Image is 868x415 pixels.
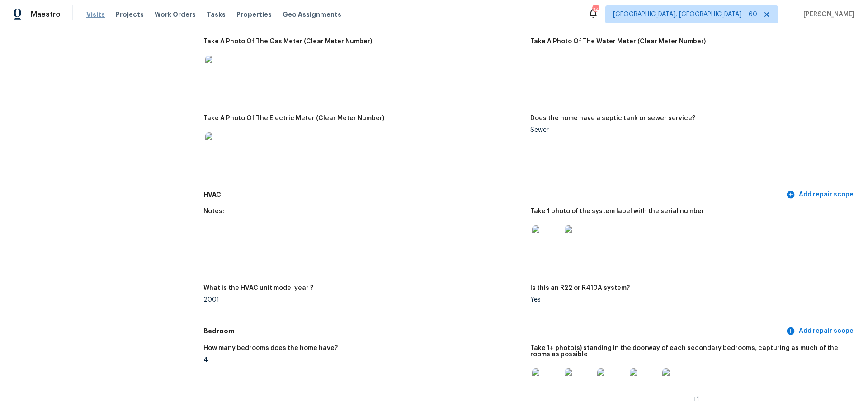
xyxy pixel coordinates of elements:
h5: Take A Photo Of The Water Meter (Clear Meter Number) [530,38,706,45]
h5: Take A Photo Of The Gas Meter (Clear Meter Number) [203,38,372,45]
h5: Take 1+ photo(s) standing in the doorway of each secondary bedrooms, capturing as much of the roo... [530,345,850,358]
h5: Notes: [203,208,224,214]
h5: Take 1 photo of the system label with the serial number [530,208,704,214]
button: Add repair scope [784,187,857,203]
span: +1 [693,396,699,403]
h5: What is the HVAC unit model year ? [203,285,313,291]
span: Maestro [31,10,61,19]
h5: Is this an R22 or R410A system? [530,285,630,291]
span: [PERSON_NAME] [800,10,854,19]
div: Yes [530,297,850,303]
h5: Take A Photo Of The Electric Meter (Clear Meter Number) [203,115,384,121]
span: Tasks [207,11,226,18]
h5: HVAC [203,190,784,200]
span: [GEOGRAPHIC_DATA], [GEOGRAPHIC_DATA] + 60 [613,10,757,19]
span: Properties [236,10,272,19]
span: Work Orders [155,10,196,19]
span: Geo Assignments [283,10,341,19]
span: Add repair scope [788,326,854,337]
button: Add repair scope [784,323,857,340]
span: Projects [116,10,144,19]
h5: Bedroom [203,326,784,336]
div: 346 [592,5,599,14]
h5: How many bedrooms does the home have? [203,345,338,351]
div: Sewer [530,127,850,133]
div: 4 [203,357,523,363]
span: Add repair scope [788,189,854,201]
h5: Does the home have a septic tank or sewer service? [530,115,695,121]
span: Visits [86,10,105,19]
div: 2001 [203,297,523,303]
